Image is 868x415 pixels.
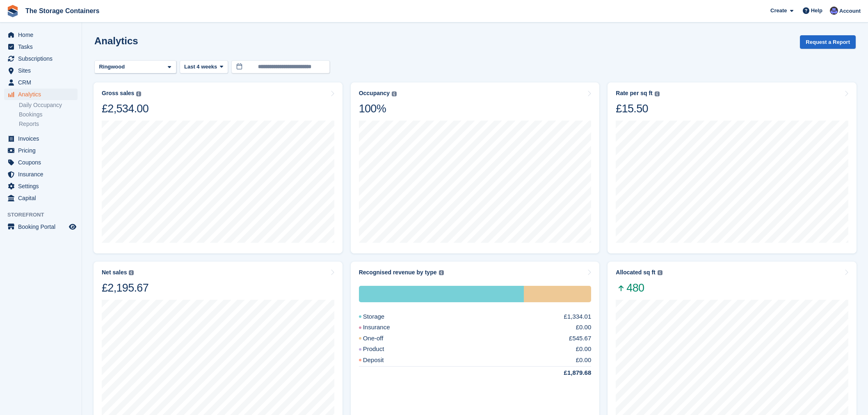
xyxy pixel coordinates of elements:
img: icon-info-grey-7440780725fd019a000dd9b08b2336e03edf1995a4989e88bcd33f0948082b44.svg [655,91,660,96]
span: 480 [616,281,662,295]
span: Home [18,29,67,41]
span: Storefront [7,211,82,219]
div: Storage [359,312,404,322]
a: menu [4,89,78,100]
span: Account [839,7,861,15]
div: £2,195.67 [102,281,148,295]
div: Rate per sq ft [616,90,652,97]
a: Bookings [19,111,78,119]
div: Ringwood [98,63,128,71]
div: £0.00 [576,344,592,354]
a: menu [4,145,78,156]
img: icon-info-grey-7440780725fd019a000dd9b08b2336e03edf1995a4989e88bcd33f0948082b44.svg [658,270,662,275]
a: Preview store [68,222,78,232]
span: Capital [18,192,67,204]
a: menu [4,133,78,144]
span: Sites [18,65,67,76]
div: Net sales [102,269,127,276]
img: Dan Excell [830,7,838,15]
div: Recognised revenue by type [359,269,437,276]
a: menu [4,169,78,180]
img: icon-info-grey-7440780725fd019a000dd9b08b2336e03edf1995a4989e88bcd33f0948082b44.svg [392,91,397,96]
span: Create [770,7,787,15]
div: £545.67 [569,334,591,343]
div: £1,879.68 [544,368,592,378]
a: The Storage Containers [22,4,103,18]
div: Storage [359,286,524,302]
img: icon-info-grey-7440780725fd019a000dd9b08b2336e03edf1995a4989e88bcd33f0948082b44.svg [136,91,141,96]
span: Subscriptions [18,53,67,64]
a: menu [4,157,78,168]
span: CRM [18,77,67,88]
a: Reports [19,120,78,128]
span: Invoices [18,133,67,144]
span: Tasks [18,41,67,52]
a: menu [4,53,78,64]
span: Coupons [18,157,67,168]
div: One-off [524,286,592,302]
div: Product [359,344,404,354]
div: £0.00 [576,323,592,332]
span: Insurance [18,169,67,180]
div: Insurance [359,323,410,332]
div: £2,534.00 [102,102,148,116]
div: £1,334.01 [564,312,592,322]
a: menu [4,41,78,52]
a: menu [4,65,78,76]
div: 100% [359,102,397,116]
span: Help [811,7,822,15]
div: One-off [359,334,403,343]
div: £0.00 [576,356,592,365]
div: Allocated sq ft [616,269,655,276]
a: menu [4,180,78,192]
button: Request a Report [800,35,856,49]
span: Analytics [18,89,67,100]
a: menu [4,192,78,204]
button: Last 4 weeks [180,60,228,74]
span: Booking Portal [18,221,67,233]
div: Occupancy [359,90,390,97]
img: icon-info-grey-7440780725fd019a000dd9b08b2336e03edf1995a4989e88bcd33f0948082b44.svg [439,270,444,275]
img: icon-info-grey-7440780725fd019a000dd9b08b2336e03edf1995a4989e88bcd33f0948082b44.svg [129,270,134,275]
div: £15.50 [616,102,659,116]
span: Pricing [18,145,67,156]
a: Daily Occupancy [19,101,78,109]
a: menu [4,221,78,233]
span: Settings [18,180,67,192]
h2: Analytics [94,35,138,46]
div: Deposit [359,356,404,365]
span: Last 4 weeks [184,63,217,71]
a: menu [4,29,78,41]
a: menu [4,77,78,88]
img: stora-icon-8386f47178a22dfd0bd8f6a31ec36ba5ce8667c1dd55bd0f319d3a0aa187defe.svg [7,5,19,17]
div: Gross sales [102,90,134,97]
